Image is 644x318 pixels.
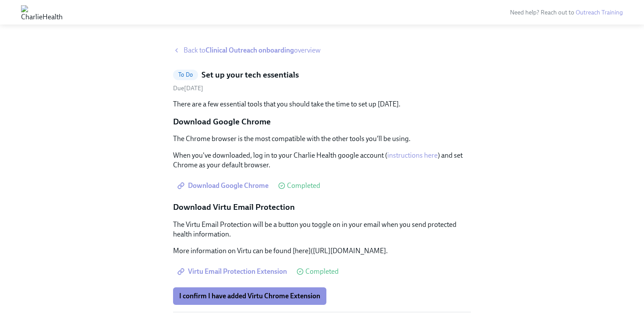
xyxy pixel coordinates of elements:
span: Download Google Chrome [179,181,269,190]
span: Need help? Reach out to [510,9,623,16]
span: To Do [173,71,198,78]
strong: Clinical Outreach onboarding [205,46,294,54]
span: Virtu Email Protection Extension [179,267,287,276]
p: When you've downloaded, log in to your Charlie Health google account ( ) and set Chrome as your d... [173,151,471,170]
img: CharlieHealth [21,5,63,19]
span: I confirm I have added Virtu Chrome Extension [179,292,320,300]
p: The Chrome browser is the most compatible with the other tools you'll be using. [173,134,471,144]
span: Back to overview [184,46,321,55]
a: Outreach Training [576,9,623,16]
h5: Set up your tech essentials [202,69,299,81]
p: The Virtu Email Protection will be a button you toggle on in your email when you send protected h... [173,220,471,239]
p: There are a few essential tools that you should take the time to set up [DATE]. [173,99,471,109]
a: instructions here [387,151,438,159]
p: Download Virtu Email Protection [173,201,471,213]
a: Download Google Chrome [173,177,275,194]
span: Tuesday, October 7th 2025, 10:00 am [173,85,203,92]
p: Download Google Chrome [173,116,471,127]
span: Completed [305,268,339,275]
span: Completed [287,182,320,189]
p: More information on Virtu can be found [here]([URL][DOMAIN_NAME]. [173,246,471,256]
button: I confirm I have added Virtu Chrome Extension [173,287,326,305]
a: Back toClinical Outreach onboardingoverview [173,46,471,55]
a: Virtu Email Protection Extension [173,263,293,280]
